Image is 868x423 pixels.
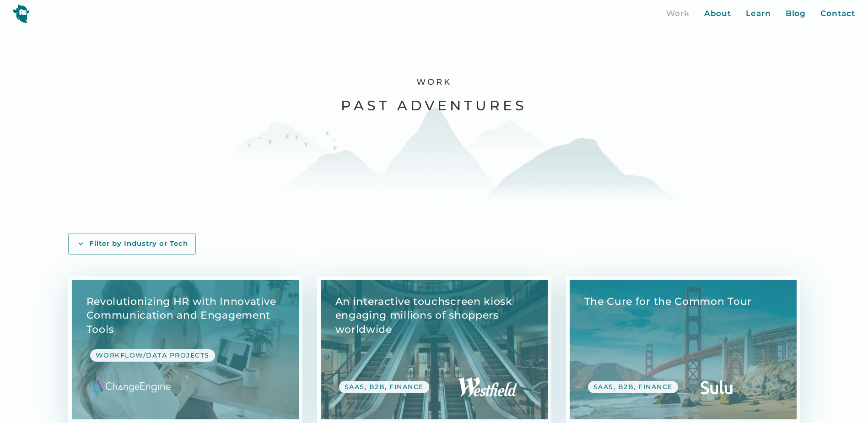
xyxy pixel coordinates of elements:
[666,8,690,20] a: Work
[89,239,188,249] div: Filter by Industry or Tech
[341,97,527,114] h2: Past Adventures
[416,77,452,87] h1: Work
[704,8,732,20] a: About
[746,8,771,20] a: Learn
[13,4,29,23] img: yeti logo icon
[321,280,548,419] a: View Case Study
[68,233,196,255] a: Filter by Industry or Tech
[570,280,797,419] a: View Case Study
[786,8,806,20] a: Blog
[72,280,299,419] a: View Case Study
[820,8,855,20] a: Contact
